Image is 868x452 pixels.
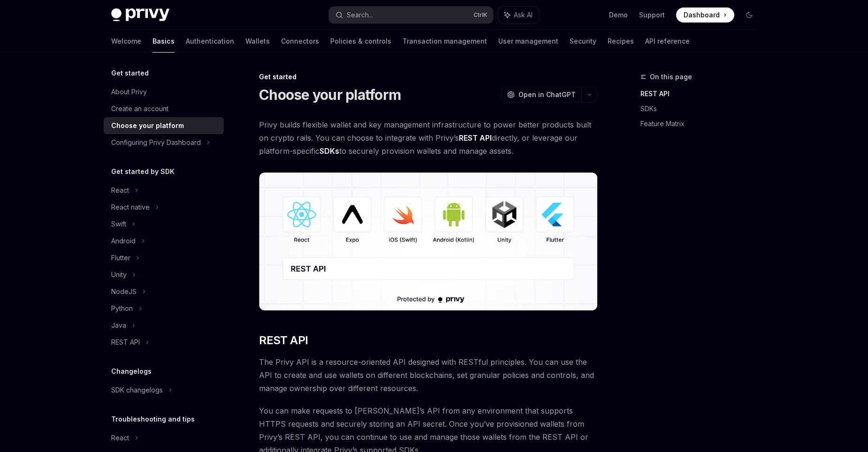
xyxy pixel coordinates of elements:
a: Choose your platform [104,117,224,134]
button: Toggle dark mode [742,8,757,23]
div: React native [111,202,150,213]
span: Privy builds flexible wallet and key management infrastructure to power better products built on ... [259,118,597,158]
a: Basics [152,30,175,53]
a: Connectors [281,30,319,53]
img: dark logo [111,8,169,22]
div: Android [111,235,136,247]
div: Unity [111,269,127,280]
a: REST API [640,86,764,101]
a: Authentication [186,30,234,53]
a: SDKs [640,101,764,116]
span: On this page [650,71,692,83]
a: API reference [645,30,690,53]
h5: Troubleshooting and tips [111,414,195,425]
span: Ctrl K [473,11,487,19]
div: REST API [111,337,140,348]
div: React [111,185,129,196]
a: Transaction management [403,30,487,53]
a: Create an account [104,100,224,117]
span: REST API [259,333,308,348]
a: Feature Matrix [640,116,764,131]
img: images/Platform2.png [259,173,597,310]
a: Demo [609,10,628,20]
div: Java [111,320,126,331]
h5: Get started by SDK [111,166,175,177]
div: Create an account [111,103,168,114]
span: The Privy API is a resource-oriented API designed with RESTful principles. You can use the API to... [259,355,597,395]
strong: REST API [459,133,492,143]
span: Ask AI [514,10,533,20]
div: Swift [111,218,126,230]
a: User management [498,30,558,53]
h5: Changelogs [111,366,152,377]
a: Dashboard [676,8,734,23]
div: Configuring Privy Dashboard [111,137,201,148]
span: Dashboard [684,10,720,20]
div: React [111,432,129,444]
a: Security [570,30,596,53]
a: Support [639,10,665,20]
a: Welcome [111,30,141,53]
a: Policies & controls [330,30,391,53]
strong: SDKs [320,146,339,156]
div: Python [111,303,133,314]
div: Get started [259,72,597,82]
div: NodeJS [111,286,137,297]
button: Open in ChatGPT [501,87,581,103]
div: SDK changelogs [111,384,163,396]
a: About Privy [104,83,224,100]
div: Search... [347,9,373,21]
button: Ask AI [498,7,539,23]
a: Recipes [608,30,634,53]
h1: Choose your platform [259,86,401,103]
div: Choose your platform [111,120,184,131]
button: Search...CtrlK [329,7,493,23]
div: About Privy [111,86,147,98]
span: Open in ChatGPT [518,90,576,99]
a: Wallets [245,30,270,53]
div: Flutter [111,252,130,264]
h5: Get started [111,68,149,79]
